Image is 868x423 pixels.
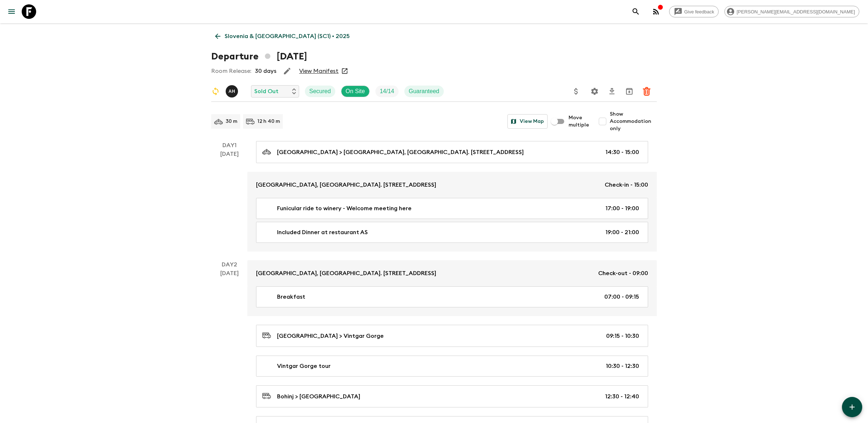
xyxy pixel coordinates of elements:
[256,385,648,407] a: Bohinj > [GEOGRAPHIC_DATA]12:30 - 12:40
[277,392,360,401] p: Bohinj > [GEOGRAPHIC_DATA]
[375,86,399,97] div: Trip Fill
[254,87,278,96] p: Sold Out
[724,6,859,17] div: [PERSON_NAME][EMAIL_ADDRESS][DOMAIN_NAME]
[680,9,718,14] span: Give feedback
[277,148,524,157] p: [GEOGRAPHIC_DATA] > [GEOGRAPHIC_DATA], [GEOGRAPHIC_DATA]. [STREET_ADDRESS]
[256,181,436,189] p: [GEOGRAPHIC_DATA], [GEOGRAPHIC_DATA]. [STREET_ADDRESS]
[256,286,648,307] a: Breakfast07:00 - 09:15
[305,86,335,97] div: Secured
[256,356,648,377] a: Vintgar Gorge tour10:30 - 12:30
[229,88,235,94] p: A H
[256,325,648,347] a: [GEOGRAPHIC_DATA] > Vintgar Gorge09:15 - 10:30
[211,49,307,64] h1: Departure [DATE]
[226,85,239,98] button: AH
[256,141,648,163] a: [GEOGRAPHIC_DATA] > [GEOGRAPHIC_DATA], [GEOGRAPHIC_DATA]. [STREET_ADDRESS]14:30 - 15:00
[605,228,639,237] p: 19:00 - 21:00
[277,204,412,213] p: Funicular ride to winery - Welcome meeting here
[211,67,251,75] p: Room Release:
[639,84,654,99] button: Delete
[277,293,305,301] p: Breakfast
[299,67,339,75] a: View Manifest
[569,114,590,129] span: Move multiple
[604,293,639,301] p: 07:00 - 09:15
[277,362,331,370] p: Vintgar Gorge tour
[409,87,439,96] p: Guaranteed
[669,6,719,17] a: Give feedback
[605,84,619,99] button: Download CSV
[733,9,859,14] span: [PERSON_NAME][EMAIL_ADDRESS][DOMAIN_NAME]
[346,87,365,96] p: On Site
[605,204,639,213] p: 17:00 - 19:00
[255,67,276,75] p: 30 days
[629,4,643,19] button: search adventures
[606,332,639,340] p: 09:15 - 10:30
[220,150,239,252] div: [DATE]
[225,32,350,41] p: Slovenia & [GEOGRAPHIC_DATA] (SC1) • 2025
[226,118,237,125] p: 30 m
[507,114,548,129] button: View Map
[226,87,239,93] span: Alenka Hriberšek
[605,392,639,401] p: 12:30 - 12:40
[341,86,370,97] div: On Site
[211,29,354,43] a: Slovenia & [GEOGRAPHIC_DATA] (SC1) • 2025
[610,111,657,132] span: Show Accommodation only
[256,222,648,243] a: Included Dinner at restaurant AS19:00 - 21:00
[277,228,368,237] p: Included Dinner at restaurant AS
[211,260,247,269] p: Day 2
[256,269,436,278] p: [GEOGRAPHIC_DATA], [GEOGRAPHIC_DATA]. [STREET_ADDRESS]
[256,198,648,219] a: Funicular ride to winery - Welcome meeting here17:00 - 19:00
[309,87,331,96] p: Secured
[4,4,19,19] button: menu
[587,84,602,99] button: Settings
[277,332,384,340] p: [GEOGRAPHIC_DATA] > Vintgar Gorge
[569,84,583,99] button: Update Price, Early Bird Discount and Costs
[606,362,639,370] p: 10:30 - 12:30
[622,84,637,99] button: Archive (Completed, Cancelled or Unsynced Departures only)
[247,172,657,198] a: [GEOGRAPHIC_DATA], [GEOGRAPHIC_DATA]. [STREET_ADDRESS]Check-in - 15:00
[605,148,639,157] p: 14:30 - 15:00
[380,87,394,96] p: 14 / 14
[211,87,220,96] svg: Sync Required - Changes detected
[211,141,247,150] p: Day 1
[258,118,280,125] p: 12 h 40 m
[598,269,648,278] p: Check-out - 09:00
[605,181,648,189] p: Check-in - 15:00
[247,260,657,286] a: [GEOGRAPHIC_DATA], [GEOGRAPHIC_DATA]. [STREET_ADDRESS]Check-out - 09:00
